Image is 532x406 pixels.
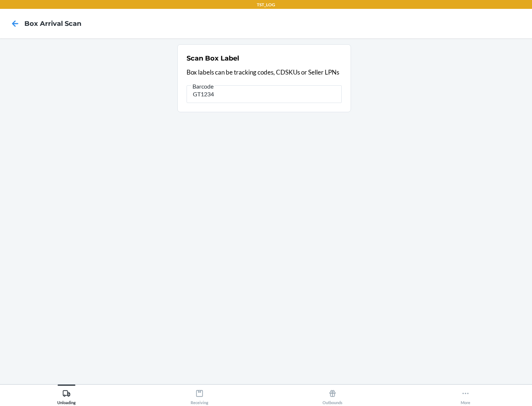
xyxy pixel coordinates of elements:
[24,19,81,28] h4: Box Arrival Scan
[133,385,266,405] button: Receiving
[257,1,275,8] p: TST_LOG
[266,385,399,405] button: Outbounds
[399,385,532,405] button: More
[187,68,342,77] p: Box labels can be tracking codes, CDSKUs or Seller LPNs
[461,386,470,405] div: More
[323,386,342,405] div: Outbounds
[187,85,342,103] input: Barcode
[57,386,76,405] div: Unloading
[187,54,239,63] h2: Scan Box Label
[191,83,215,90] span: Barcode
[191,386,208,405] div: Receiving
